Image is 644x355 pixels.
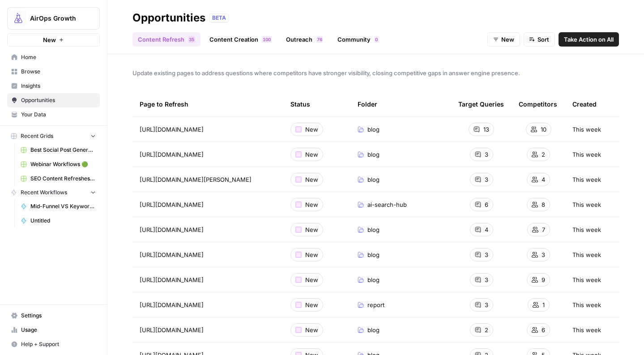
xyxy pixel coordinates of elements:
[30,217,96,225] span: Untitled
[485,250,488,259] span: 3
[192,36,194,43] span: 5
[519,92,557,116] div: Competitors
[21,53,96,61] span: Home
[30,160,96,168] span: Webinar Workflows 🟢
[21,96,96,104] span: Opportunities
[367,175,380,184] span: blog
[542,150,545,159] span: 2
[140,225,204,234] span: [URL][DOMAIN_NAME]
[140,92,276,116] div: Page to Refresh
[7,79,100,93] a: Insights
[485,225,488,234] span: 4
[132,68,619,77] span: Update existing pages to address questions where competitors have stronger visibility, closing co...
[140,175,252,184] span: [URL][DOMAIN_NAME][PERSON_NAME]
[305,150,318,159] span: New
[320,36,322,43] span: 6
[564,35,614,44] span: Take Action on All
[485,150,488,159] span: 3
[305,125,318,134] span: New
[541,125,546,134] span: 10
[132,32,200,47] a: Content Refresh35
[21,188,67,197] span: Recent Workflows
[10,10,26,26] img: AirOps Growth Logo
[17,199,100,214] a: Mid-Funnel VS Keyword Research
[7,129,100,143] button: Recent Grids
[43,35,56,44] span: New
[559,32,619,47] button: Take Action on All
[537,35,549,44] span: Sort
[132,11,205,25] div: Opportunities
[572,200,601,209] span: This week
[367,300,384,309] span: report
[485,275,488,284] span: 3
[572,150,601,159] span: This week
[305,275,318,284] span: New
[305,300,318,309] span: New
[7,33,100,47] button: New
[7,323,100,337] a: Usage
[572,300,601,309] span: This week
[367,200,407,209] span: ai-search-hub
[317,36,320,43] span: 7
[204,32,277,47] a: Content Creation100
[7,50,100,64] a: Home
[483,125,489,134] span: 13
[17,157,100,171] a: Webinar Workflows 🟢
[542,300,545,309] span: 1
[265,36,268,43] span: 0
[188,36,195,43] div: 35
[485,200,488,209] span: 6
[572,250,601,259] span: This week
[17,143,100,157] a: Best Social Post Generator Ever Grid
[572,175,601,184] span: This week
[524,32,555,47] button: Sort
[367,250,380,259] span: blog
[316,36,323,43] div: 76
[367,325,380,334] span: blog
[458,92,504,116] div: Target Queries
[262,36,272,43] div: 100
[485,325,488,334] span: 2
[485,300,488,309] span: 3
[189,36,192,43] span: 3
[17,171,100,186] a: SEO Content Refreshes 🟢
[140,300,204,309] span: [URL][DOMAIN_NAME]
[572,325,601,334] span: This week
[305,200,318,209] span: New
[572,275,601,284] span: This week
[332,32,384,47] a: Community0
[21,312,96,320] span: Settings
[30,146,96,154] span: Best Social Post Generator Ever Grid
[367,150,380,159] span: blog
[21,132,53,140] span: Recent Grids
[7,186,100,199] button: Recent Workflows
[140,150,204,159] span: [URL][DOMAIN_NAME]
[290,92,310,116] div: Status
[140,200,204,209] span: [URL][DOMAIN_NAME]
[485,175,488,184] span: 3
[140,325,204,334] span: [URL][DOMAIN_NAME]
[542,175,545,184] span: 4
[367,275,380,284] span: blog
[572,92,597,116] div: Created
[572,125,601,134] span: This week
[263,36,265,43] span: 1
[542,225,545,234] span: 7
[367,225,380,234] span: blog
[140,250,204,259] span: [URL][DOMAIN_NAME]
[21,111,96,119] span: Your Data
[487,32,520,47] button: New
[542,275,545,284] span: 9
[17,214,100,228] a: Untitled
[7,93,100,107] a: Opportunities
[305,250,318,259] span: New
[281,32,328,47] a: Outreach76
[21,340,96,348] span: Help + Support
[305,175,318,184] span: New
[501,35,514,44] span: New
[30,202,96,210] span: Mid-Funnel VS Keyword Research
[374,36,379,43] div: 0
[21,68,96,76] span: Browse
[209,13,229,22] div: BETA
[375,36,378,43] span: 0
